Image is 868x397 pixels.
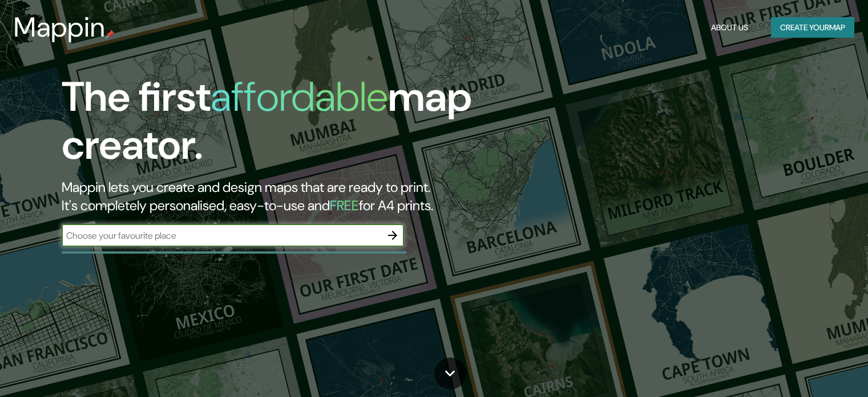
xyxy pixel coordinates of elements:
h1: affordable [211,70,388,123]
input: Choose your favourite place [62,229,381,242]
h2: Mappin lets you create and design maps that are ready to print. It's completely personalised, eas... [62,178,496,215]
button: Create yourmap [771,17,854,38]
button: About Us [706,17,753,38]
h3: Mappin [14,11,106,43]
h5: FREE [330,197,359,214]
h1: The first map creator. [62,73,496,178]
img: mappin-pin [106,30,115,39]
